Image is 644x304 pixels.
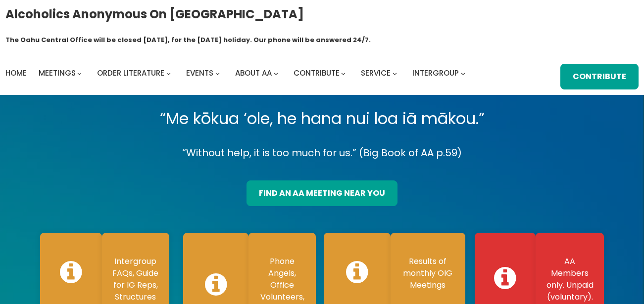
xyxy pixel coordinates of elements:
span: Events [186,68,213,78]
p: Results of monthly OIG Meetings [400,256,455,291]
span: Meetings [39,68,76,78]
a: Alcoholics Anonymous on [GEOGRAPHIC_DATA] [5,3,304,25]
span: Order Literature [97,68,164,78]
button: About AA submenu [274,71,278,76]
button: Contribute submenu [341,71,346,76]
button: Service submenu [393,71,397,76]
span: Service [361,68,391,78]
button: Meetings submenu [77,71,82,76]
a: find an aa meeting near you [247,180,397,206]
a: About AA [235,66,272,80]
a: Contribute [560,64,639,89]
h1: The Oahu Central Office will be closed [DATE], for the [DATE] holiday. Our phone will be answered... [5,35,371,45]
a: Events [186,66,213,80]
button: Order Literature submenu [166,71,171,76]
a: Intergroup [412,66,459,80]
a: Service [361,66,391,80]
button: Events submenu [215,71,220,76]
a: Meetings [39,66,76,80]
button: Intergroup submenu [461,71,465,76]
a: Contribute [294,66,340,80]
span: About AA [235,68,272,78]
p: “Me kōkua ‘ole, he hana nui loa iā mākou.” [32,105,612,132]
p: “Without help, it is too much for us.” (Big Book of AA p.59) [32,144,612,162]
nav: Intergroup [5,66,469,80]
span: Intergroup [412,68,459,78]
a: Home [5,66,27,80]
span: Contribute [294,68,340,78]
span: Home [5,68,27,78]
